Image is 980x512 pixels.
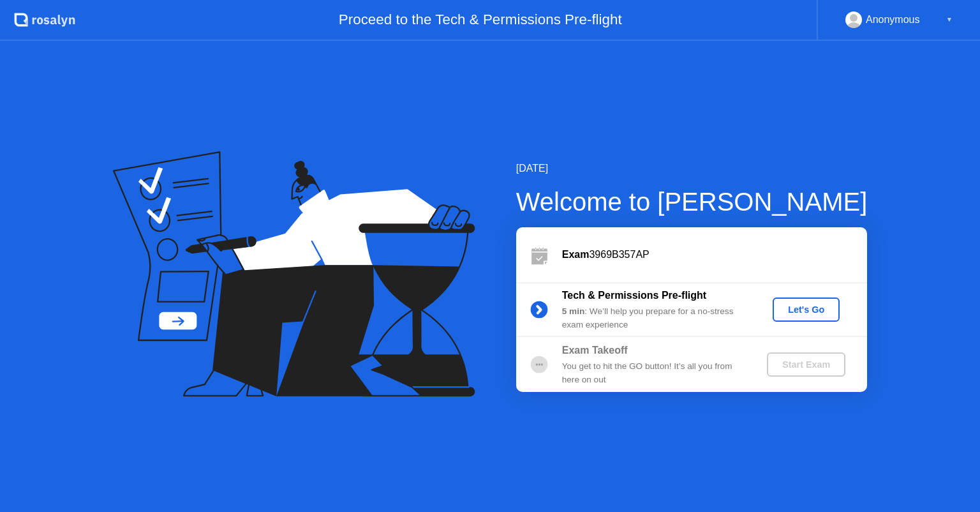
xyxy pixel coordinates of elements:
[562,290,706,301] b: Tech & Permissions Pre-flight
[778,305,835,315] div: Let's Go
[562,360,746,386] div: You get to hit the GO button! It’s all you from here on out
[562,247,867,262] div: 3969B357AP
[562,306,585,316] b: 5 min
[516,161,868,176] div: [DATE]
[773,297,840,322] button: Let's Go
[767,352,845,377] button: Start Exam
[946,11,953,28] div: ▼
[516,183,868,221] div: Welcome to [PERSON_NAME]
[562,305,746,331] div: : We’ll help you prepare for a no-stress exam experience
[772,359,840,370] div: Start Exam
[562,345,628,356] b: Exam Takeoff
[866,11,920,28] div: Anonymous
[562,249,590,260] b: Exam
